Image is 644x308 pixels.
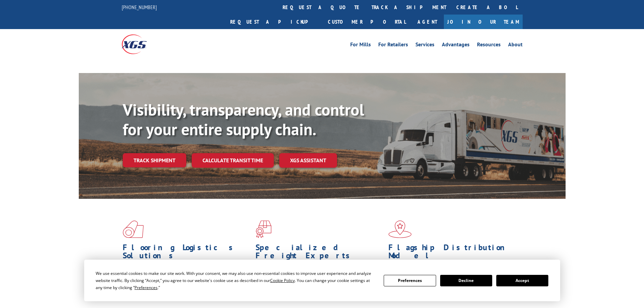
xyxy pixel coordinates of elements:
[270,278,295,283] span: Cookie Policy
[122,4,157,10] a: [PHONE_NUMBER]
[123,220,144,238] img: xgs-icon-total-supply-chain-intelligence-red
[279,153,337,168] a: XGS ASSISTANT
[123,243,251,263] h1: Flooring Logistics Solutions
[350,42,371,49] a: For Mills
[388,243,516,263] h1: Flagship Distribution Model
[440,275,492,286] button: Decline
[256,243,383,263] h1: Specialized Freight Experts
[256,220,271,238] img: xgs-icon-focused-on-flooring-red
[192,153,274,168] a: Calculate transit time
[388,220,412,238] img: xgs-icon-flagship-distribution-model-red
[411,15,444,29] a: Agent
[384,275,436,286] button: Preferences
[123,99,364,140] b: Visibility, transparency, and control for your entire supply chain.
[477,42,501,49] a: Resources
[84,260,560,301] div: Cookie Consent Prompt
[135,285,158,290] span: Preferences
[123,153,186,167] a: Track shipment
[496,275,548,286] button: Accept
[378,42,408,49] a: For Retailers
[508,42,523,49] a: About
[323,15,411,29] a: Customer Portal
[415,42,434,49] a: Services
[442,42,470,49] a: Advantages
[225,15,323,29] a: Request a pickup
[96,270,376,291] div: We use essential cookies to make our site work. With your consent, we may also use non-essential ...
[444,15,523,29] a: Join Our Team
